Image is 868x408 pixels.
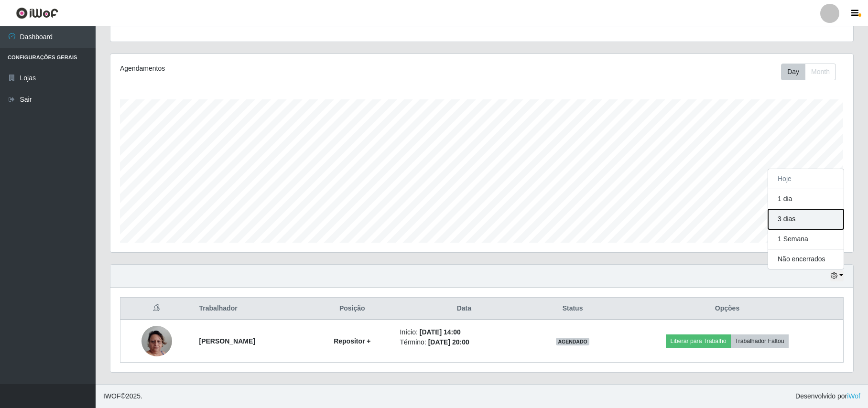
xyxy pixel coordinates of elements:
button: Não encerrados [768,249,844,269]
div: Agendamentos [120,64,413,74]
div: Toolbar with button groups [781,64,844,80]
button: Trabalhador Faltou [731,334,789,348]
button: 1 dia [768,189,844,209]
img: 1737254952637.jpeg [141,314,172,368]
th: Data [394,298,534,320]
th: Trabalhador [194,298,311,320]
time: [DATE] 14:00 [420,328,461,336]
button: Day [781,64,805,80]
th: Posição [310,298,394,320]
button: 1 Semana [768,229,844,249]
th: Opções [611,298,843,320]
img: CoreUI Logo [16,7,58,19]
a: iWof [847,392,860,400]
span: © 2025 . [103,391,142,401]
span: Desenvolvido por [795,391,860,401]
span: IWOF [103,392,121,400]
span: AGENDADO [556,338,589,345]
th: Status [534,298,611,320]
button: 3 dias [768,209,844,229]
li: Término: [400,337,529,347]
strong: [PERSON_NAME] [199,337,255,345]
strong: Repositor + [334,337,370,345]
time: [DATE] 20:00 [428,338,469,346]
button: Month [805,64,836,80]
li: Início: [400,327,529,337]
button: Liberar para Trabalho [666,334,730,348]
div: First group [781,64,836,80]
button: Hoje [768,169,844,189]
